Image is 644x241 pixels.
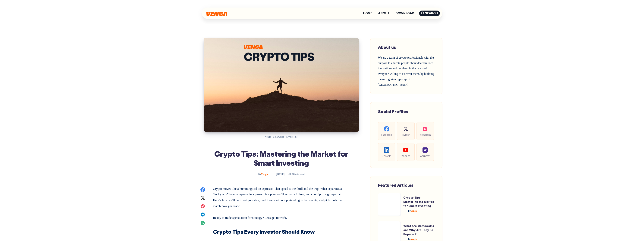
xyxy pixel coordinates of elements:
p: Crypto moves like a hummingbird on espresso. That speed is the thrill and the trap. What separate... [213,186,350,209]
img: social-warpcast.e8a23a7ed3178af0345123c41633f860.png [423,147,428,153]
span: Facebook [381,132,392,137]
a: Download [395,12,414,15]
img: social-linkedin.be646fe421ccab3a2ad91cb58bdc9694.svg [384,147,389,153]
a: About [378,12,390,15]
a: Twitter [397,122,414,140]
span: LinkedIn [381,154,392,158]
span: Venga [258,173,268,176]
span: By [258,173,261,176]
a: What Are Memecoins and Why Are They So Popular? [403,224,434,236]
span: About us [378,44,396,50]
h2: Crypto Tips Every Investor Should Know [213,225,350,236]
p: Ready to trade speculation for strategy? Let's get to work. [213,213,350,221]
time: [DATE] [271,173,284,176]
span: Venga [408,238,417,240]
img: social-youtube.99db9aba05279f803f3e7a4a838dfb6c.svg [403,147,408,153]
span: We are a team of crypto professionals with the purpose to educate people about decentralized inno... [378,56,434,86]
span: Instagram [419,132,431,137]
img: Venga Blog [206,12,227,16]
span: Featured Articles [378,182,413,188]
a: LinkedIn [378,143,395,161]
a: Crypto Tips: Mastering the Market for Smart Investing [403,196,434,208]
a: Youtube [397,143,414,161]
a: Instagram [416,122,434,140]
span: Twitter [400,132,411,137]
a: Home [363,12,372,15]
span: Youtube [400,154,411,158]
span: By [408,210,411,212]
span: Search [419,11,440,16]
div: 10 min read [287,172,305,177]
a: ByVenga [403,210,417,212]
h1: Crypto Tips: Mastering the Market for Smart Investing [213,149,350,167]
span: Venga - Blog Cover - Crypto Tips [265,135,297,138]
a: Warpcast [416,143,434,161]
span: Venga [408,210,417,212]
img: Crypto Tips: Mastering the Market for Smart Investing [204,38,359,132]
a: ByVenga [403,238,417,240]
span: Warpcast [419,154,431,158]
span: Social Profiles [378,109,408,114]
span: By [408,238,411,240]
a: ByVenga [258,173,269,176]
a: Facebook [378,122,395,140]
